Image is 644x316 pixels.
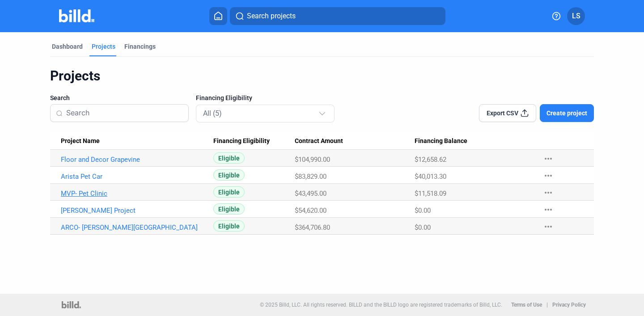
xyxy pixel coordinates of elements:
[50,93,70,102] span: Search
[295,173,326,181] span: $83,829.00
[543,187,554,198] mat-icon: more_horiz
[547,302,548,308] p: |
[295,206,326,215] span: $54,620.00
[260,302,502,308] p: © 2025 Billd, LLC. All rights reserved. BILLD and the BILLD logo are registered trademarks of Bil...
[543,170,554,181] mat-icon: more_horiz
[543,204,554,215] mat-icon: more_horiz
[61,190,205,198] a: MVP- Pet Clinic
[543,153,554,164] mat-icon: more_horiz
[213,203,245,215] span: Eligible
[61,173,205,181] a: Arista Pet Car
[61,223,205,232] a: ARCO- [PERSON_NAME][GEOGRAPHIC_DATA]
[511,302,542,308] b: Terms of Use
[213,152,245,164] span: Eligible
[295,137,343,145] span: Contract Amount
[66,104,183,122] input: Search
[230,7,445,25] button: Search projects
[213,137,295,145] div: Financing Eligibility
[567,7,585,25] button: LS
[213,137,270,145] span: Financing Eligibility
[295,190,326,198] span: $43,495.00
[547,109,587,118] span: Create project
[247,11,296,21] span: Search projects
[203,109,222,118] mat-select-trigger: All (5)
[213,186,245,198] span: Eligible
[62,301,81,308] img: logo
[61,137,213,145] div: Project Name
[196,93,252,102] span: Financing Eligibility
[479,104,536,122] button: Export CSV
[415,137,534,145] div: Financing Balance
[59,9,94,22] img: Billd Company Logo
[52,42,83,51] div: Dashboard
[415,173,446,181] span: $40,013.30
[543,221,554,232] mat-icon: more_horiz
[213,169,245,181] span: Eligible
[295,156,330,164] span: $104,990.00
[61,156,205,164] a: Floor and Decor Grapevine
[415,156,446,164] span: $12,658.62
[415,223,431,232] span: $0.00
[295,137,415,145] div: Contract Amount
[552,302,586,308] b: Privacy Policy
[50,67,594,84] div: Projects
[124,42,156,51] div: Financings
[61,137,100,145] span: Project Name
[92,42,115,51] div: Projects
[61,206,205,215] a: [PERSON_NAME] Project
[540,104,594,122] button: Create project
[415,206,431,215] span: $0.00
[487,109,518,118] span: Export CSV
[295,223,330,232] span: $364,706.80
[415,137,467,145] span: Financing Balance
[572,11,580,21] span: LS
[213,220,245,232] span: Eligible
[415,190,446,198] span: $11,518.09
